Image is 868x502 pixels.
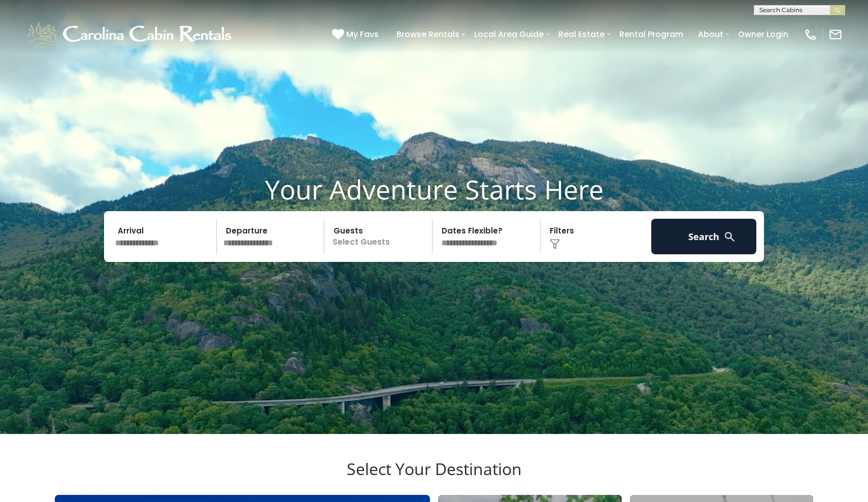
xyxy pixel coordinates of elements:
span: My Favs [346,28,379,41]
img: phone-regular-white.png [804,27,818,42]
a: Real Estate [553,25,610,43]
h3: Select Your Destination [53,459,815,495]
button: Search [651,219,756,254]
a: Local Area Guide [469,25,549,43]
img: filter--v1.png [550,239,560,249]
a: Owner Login [733,25,793,43]
a: About [693,25,728,43]
img: White-1-1-2.png [25,19,236,50]
a: My Favs [332,28,381,41]
img: search-regular-white.png [723,230,736,243]
a: Rental Program [614,25,688,43]
img: mail-regular-white.png [828,27,843,42]
a: Browse Rentals [391,25,464,43]
h1: Your Adventure Starts Here [8,174,860,205]
p: Select Guests [327,219,432,254]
